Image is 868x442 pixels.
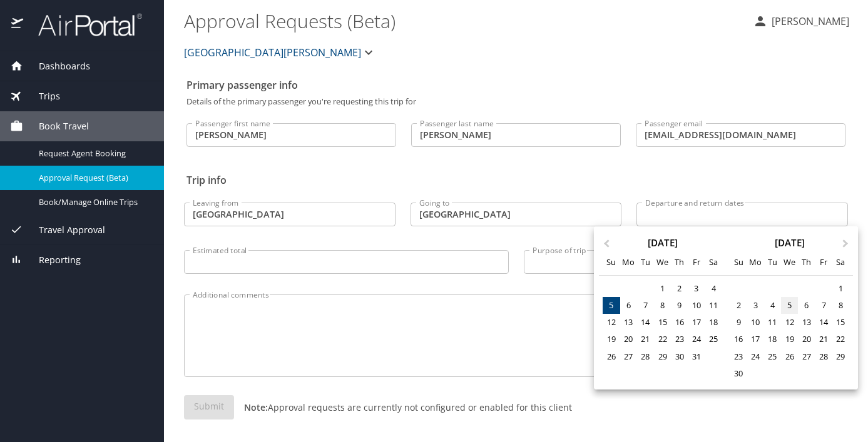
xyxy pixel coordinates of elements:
div: Choose Saturday, October 25th, 2025 [705,331,722,348]
div: Su [730,254,747,271]
div: Choose Monday, October 6th, 2025 [620,297,637,314]
div: Fr [688,254,705,271]
div: Choose Tuesday, October 14th, 2025 [637,314,654,331]
div: Mo [620,254,637,271]
div: Choose Saturday, November 1st, 2025 [832,280,849,297]
div: We [654,254,671,271]
div: Choose Monday, October 13th, 2025 [620,314,637,331]
div: Choose Saturday, November 29th, 2025 [832,348,849,365]
div: Choose Tuesday, November 11th, 2025 [764,314,781,331]
div: Choose Thursday, November 20th, 2025 [798,331,815,348]
div: month 2025-11 [730,280,849,382]
div: Choose Monday, October 20th, 2025 [620,331,637,348]
div: Choose Tuesday, October 28th, 2025 [637,348,654,365]
div: Choose Wednesday, October 1st, 2025 [654,280,671,297]
div: Choose Wednesday, October 22nd, 2025 [654,331,671,348]
div: Choose Saturday, November 22nd, 2025 [832,331,849,348]
div: Choose Monday, November 10th, 2025 [747,314,764,331]
div: Choose Wednesday, November 12th, 2025 [781,314,798,331]
div: Choose Monday, November 24th, 2025 [747,348,764,365]
div: Choose Friday, October 17th, 2025 [688,314,705,331]
div: Sa [832,254,849,271]
div: Choose Wednesday, November 26th, 2025 [781,348,798,365]
div: Choose Tuesday, November 25th, 2025 [764,348,781,365]
div: Choose Wednesday, November 19th, 2025 [781,331,798,348]
div: Choose Thursday, November 27th, 2025 [798,348,815,365]
div: Sa [705,254,722,271]
div: Choose Sunday, October 12th, 2025 [603,314,620,331]
div: Tu [764,254,781,271]
div: Th [798,254,815,271]
div: Choose Tuesday, November 18th, 2025 [764,331,781,348]
div: Choose Thursday, October 23rd, 2025 [671,331,688,348]
div: Choose Sunday, October 5th, 2025 [603,297,620,314]
div: Choose Wednesday, October 15th, 2025 [654,314,671,331]
div: Choose Sunday, October 26th, 2025 [603,348,620,365]
div: Choose Saturday, November 15th, 2025 [832,314,849,331]
div: Choose Wednesday, October 29th, 2025 [654,348,671,365]
div: Choose Sunday, November 16th, 2025 [730,331,747,348]
div: Choose Tuesday, October 7th, 2025 [637,297,654,314]
div: Choose Saturday, October 11th, 2025 [705,297,722,314]
div: Th [671,254,688,271]
div: [DATE] [599,238,726,248]
div: Choose Wednesday, November 5th, 2025 [781,297,798,314]
div: Choose Monday, October 27th, 2025 [620,348,637,365]
div: Choose Saturday, October 4th, 2025 [705,280,722,297]
div: Choose Sunday, November 2nd, 2025 [730,297,747,314]
div: Choose Friday, October 10th, 2025 [688,297,705,314]
div: Choose Monday, November 17th, 2025 [747,331,764,348]
div: [DATE] [726,238,853,248]
div: Su [603,254,620,271]
div: Choose Friday, October 3rd, 2025 [688,280,705,297]
div: Choose Sunday, November 30th, 2025 [730,365,747,382]
div: Choose Thursday, October 16th, 2025 [671,314,688,331]
div: Choose Friday, October 31st, 2025 [688,348,705,365]
div: Choose Saturday, November 8th, 2025 [832,297,849,314]
div: Choose Sunday, October 19th, 2025 [603,331,620,348]
div: Choose Friday, November 14th, 2025 [815,314,832,331]
div: Choose Thursday, October 2nd, 2025 [671,280,688,297]
div: Choose Thursday, October 30th, 2025 [671,348,688,365]
div: Choose Friday, November 28th, 2025 [815,348,832,365]
div: Choose Friday, October 24th, 2025 [688,331,705,348]
div: Mo [747,254,764,271]
div: Choose Friday, November 7th, 2025 [815,297,832,314]
div: Choose Thursday, October 9th, 2025 [671,297,688,314]
div: month 2025-10 [603,280,722,373]
div: Choose Friday, November 21st, 2025 [815,331,832,348]
div: Choose Sunday, November 23rd, 2025 [730,348,747,365]
div: Choose Sunday, November 9th, 2025 [730,314,747,331]
div: We [781,254,798,271]
div: Choose Thursday, November 13th, 2025 [798,314,815,331]
button: Next Month [837,228,857,248]
div: Fr [815,254,832,271]
div: Choose Tuesday, November 4th, 2025 [764,297,781,314]
div: Tu [637,254,654,271]
div: Choose Saturday, October 18th, 2025 [705,314,722,331]
div: Choose Tuesday, October 21st, 2025 [637,331,654,348]
div: Choose Monday, November 3rd, 2025 [747,297,764,314]
div: Choose Wednesday, October 8th, 2025 [654,297,671,314]
button: Previous Month [595,228,615,248]
div: Choose Thursday, November 6th, 2025 [798,297,815,314]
